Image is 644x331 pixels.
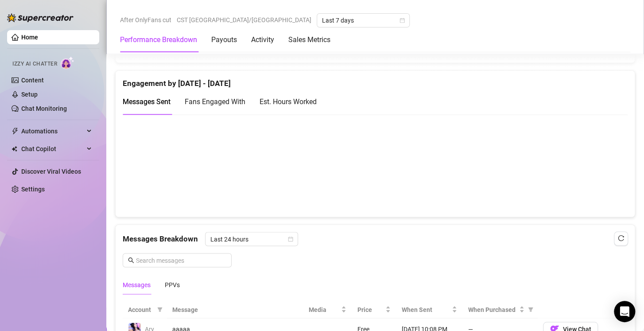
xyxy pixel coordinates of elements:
div: Messages Breakdown [123,232,628,246]
span: filter [526,303,535,316]
span: reload [618,235,624,241]
span: Izzy AI Chatter [12,60,57,68]
th: Media [303,301,352,318]
span: filter [157,307,163,312]
span: search [128,257,134,263]
span: Automations [21,124,84,138]
a: Setup [21,91,38,98]
a: Discover Viral Videos [21,168,81,175]
input: Search messages [136,255,226,265]
img: Chat Copilot [12,146,17,152]
span: Fans Engaged With [185,97,245,106]
th: When Purchased [462,301,538,318]
span: filter [155,303,164,316]
div: PPVs [165,280,180,289]
div: Performance Breakdown [120,35,197,45]
th: Price [352,301,396,318]
div: Activity [251,35,274,45]
div: Sales Metrics [288,35,330,45]
span: Chat Copilot [21,142,84,156]
span: Last 7 days [322,14,404,27]
span: After OnlyFans cut [120,13,171,27]
img: AI Chatter [61,56,74,69]
span: Messages Sent [123,97,171,106]
span: Media [309,304,340,314]
div: Payouts [211,35,237,45]
div: Est. Hours Worked [260,96,317,107]
span: When Sent [401,304,450,314]
span: CST [GEOGRAPHIC_DATA]/[GEOGRAPHIC_DATA] [177,13,311,27]
a: Chat Monitoring [21,105,67,112]
span: Price [357,304,384,314]
span: filter [528,307,533,312]
th: When Sent [396,301,462,318]
span: Last 24 hours [210,232,293,245]
img: logo-BBDzfeDw.svg [7,13,74,22]
span: thunderbolt [12,128,19,135]
a: Content [21,77,44,84]
span: calendar [288,236,293,241]
th: Message [167,301,303,318]
div: Open Intercom Messenger [614,301,635,322]
span: When Purchased [468,304,517,314]
span: Account [128,304,154,314]
div: Messages [123,280,151,289]
a: Settings [21,186,45,193]
div: Engagement by [DATE] - [DATE] [123,70,628,90]
a: Home [21,34,38,41]
span: calendar [400,18,405,23]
